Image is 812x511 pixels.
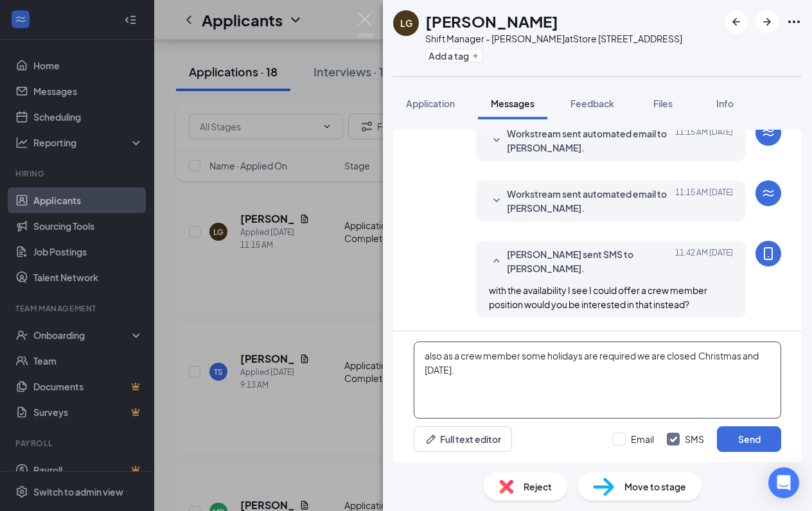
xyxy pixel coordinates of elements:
[786,14,802,30] svg: Ellipses
[489,284,707,310] span: with the availability I see I could offer a crew member position would you be interested in that ...
[400,17,412,30] div: LG
[507,126,675,155] span: Workstream sent automated email to [PERSON_NAME].
[491,98,534,109] span: Messages
[755,10,779,33] button: ArrowRight
[425,433,437,446] svg: Pen
[414,342,781,419] textarea: also as a crew member some holidays are required we are closed Christmas and [DATE].
[524,480,552,494] span: Reject
[425,49,482,62] button: PlusAdd a tag
[425,10,558,32] h1: [PERSON_NAME]
[489,254,504,269] svg: SmallChevronUp
[675,126,733,155] span: [DATE] 11:15 AM
[507,247,675,275] span: [PERSON_NAME] sent SMS to [PERSON_NAME].
[725,10,748,33] button: ArrowLeftNew
[675,247,733,275] span: [DATE] 11:42 AM
[414,426,512,452] button: Full text editorPen
[761,246,776,261] svg: MobileSms
[489,133,504,148] svg: SmallChevronDown
[761,125,776,141] svg: WorkstreamLogo
[653,98,673,109] span: Files
[425,32,682,45] div: Shift Manager - [PERSON_NAME] at Store [STREET_ADDRESS]
[507,187,675,215] span: Workstream sent automated email to [PERSON_NAME].
[716,98,734,109] span: Info
[624,480,686,494] span: Move to stage
[406,98,455,109] span: Application
[489,193,504,209] svg: SmallChevronDown
[675,187,733,215] span: [DATE] 11:15 AM
[717,426,781,452] button: Send
[728,14,744,30] svg: ArrowLeftNew
[761,186,776,201] svg: WorkstreamLogo
[768,467,799,498] div: Open Intercom Messenger
[570,98,614,109] span: Feedback
[472,52,479,60] svg: Plus
[759,14,775,30] svg: ArrowRight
